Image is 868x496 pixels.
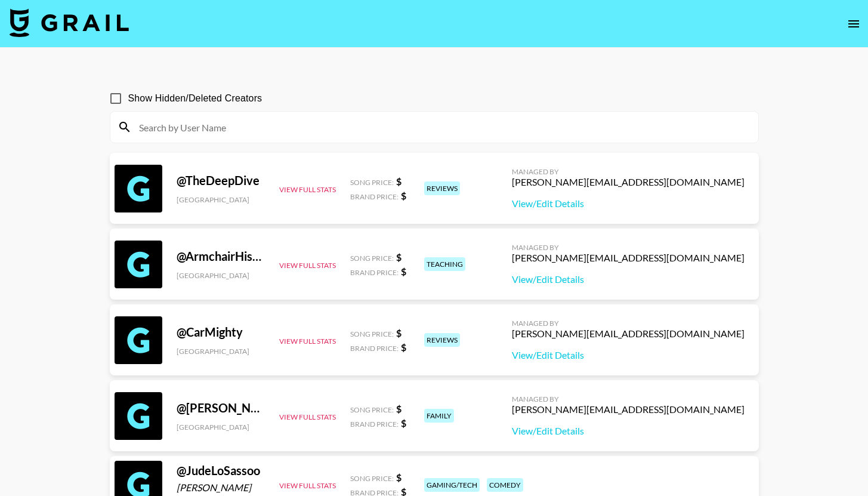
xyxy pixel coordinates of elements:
[350,420,399,429] span: Brand Price:
[401,341,406,353] strong: $
[350,474,394,483] span: Song Price:
[132,118,751,137] input: Search by User Name
[177,401,265,415] div: @ [PERSON_NAME]
[177,249,265,264] div: @ ArmchairHistorian
[396,327,401,338] strong: $
[396,472,401,483] strong: $
[401,417,406,429] strong: $
[177,463,265,478] div: @ JudeLoSassoo
[177,271,265,280] div: [GEOGRAPHIC_DATA]
[487,478,523,492] div: comedy
[350,178,394,187] span: Song Price:
[177,423,265,432] div: [GEOGRAPHIC_DATA]
[177,173,265,188] div: @ TheDeepDive
[512,273,745,285] a: View/Edit Details
[512,252,745,264] div: [PERSON_NAME][EMAIL_ADDRESS][DOMAIN_NAME]
[512,328,745,340] div: [PERSON_NAME][EMAIL_ADDRESS][DOMAIN_NAME]
[396,175,401,187] strong: $
[279,481,336,490] button: View Full Stats
[350,344,399,353] span: Brand Price:
[177,195,265,204] div: [GEOGRAPHIC_DATA]
[512,198,745,210] a: View/Edit Details
[350,192,399,201] span: Brand Price:
[424,409,454,423] div: family
[279,185,336,194] button: View Full Stats
[10,8,129,37] img: Grail Talent
[512,349,745,361] a: View/Edit Details
[396,251,401,263] strong: $
[396,403,401,414] strong: $
[512,167,745,176] div: Managed By
[424,257,465,271] div: teaching
[279,261,336,270] button: View Full Stats
[424,181,460,195] div: reviews
[279,337,336,346] button: View Full Stats
[424,478,480,492] div: gaming/tech
[512,395,745,403] div: Managed By
[424,333,460,347] div: reviews
[350,268,399,277] span: Brand Price:
[128,91,262,106] span: Show Hidden/Deleted Creators
[177,482,265,494] div: [PERSON_NAME]
[350,405,394,414] span: Song Price:
[512,243,745,252] div: Managed By
[512,403,745,415] div: [PERSON_NAME][EMAIL_ADDRESS][DOMAIN_NAME]
[842,12,866,36] button: open drawer
[177,347,265,356] div: [GEOGRAPHIC_DATA]
[177,325,265,340] div: @ CarMighty
[512,176,745,188] div: [PERSON_NAME][EMAIL_ADDRESS][DOMAIN_NAME]
[512,319,745,328] div: Managed By
[401,190,406,201] strong: $
[350,254,394,263] span: Song Price:
[350,329,394,338] span: Song Price:
[401,266,406,277] strong: $
[279,412,336,421] button: View Full Stats
[512,425,745,437] a: View/Edit Details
